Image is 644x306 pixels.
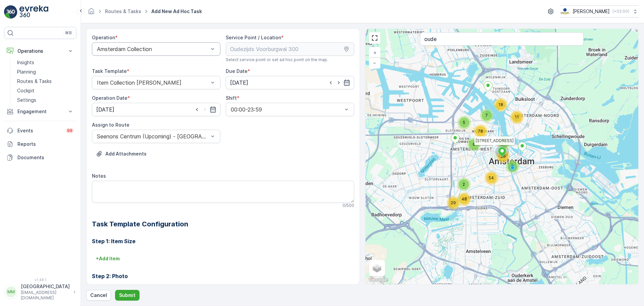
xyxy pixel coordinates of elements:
[65,30,72,36] p: ⌘B
[19,5,48,19] img: logo_light-DOdMpM7g.png
[226,35,281,40] label: Service Point / Location
[105,8,141,14] a: Routes & Tasks
[17,87,35,94] p: Cockpit
[92,122,129,128] label: Assign to Route
[373,50,376,55] span: +
[473,142,475,147] span: 6
[367,275,389,284] a: Open this area in Google Maps (opens a new window)
[4,137,76,151] a: Reports
[485,171,498,185] div: 54
[17,154,74,161] p: Documents
[92,272,354,280] h3: Step 2: Photo
[447,196,460,210] div: 29
[457,178,471,191] div: 2
[96,255,120,262] p: + Add Item
[92,68,127,74] label: Task Template
[498,102,503,107] span: 18
[92,95,127,101] label: Operation Date
[612,9,629,14] p: ( +02:00 )
[17,78,52,85] p: Routes & Tasks
[92,35,115,40] label: Operation
[497,136,511,149] div: 7
[14,95,76,105] a: Settings
[4,5,17,19] img: logo
[373,60,376,65] span: −
[150,8,203,15] span: Add New Ad Hoc Task
[370,33,380,43] a: View Fullscreen
[462,196,467,202] span: 48
[458,192,471,206] div: 48
[92,103,220,116] input: dd/mm/yyyy
[17,59,34,66] p: Insights
[21,283,70,290] p: [GEOGRAPHIC_DATA]
[226,42,354,56] input: Oudezijds Voorburgwal 300
[92,253,124,264] button: +Add Item
[90,292,107,299] p: Cancel
[485,113,488,118] span: 7
[370,58,380,68] a: Zoom Out
[21,290,70,301] p: [EMAIL_ADDRESS][DOMAIN_NAME]
[463,120,465,125] span: 5
[67,128,72,133] p: 99
[17,48,63,54] p: Operations
[226,68,248,74] label: Due Date
[370,48,380,58] a: Zoom In
[119,292,136,299] p: Submit
[6,287,16,297] div: MM
[342,203,354,208] p: 0 / 500
[503,140,505,145] span: 7
[511,164,514,169] span: 8
[463,182,465,187] span: 2
[17,97,36,103] p: Settings
[14,67,76,77] a: Planning
[115,290,140,301] button: Submit
[573,8,610,15] p: [PERSON_NAME]
[458,116,471,129] div: 5
[560,5,639,17] button: [PERSON_NAME](+02:00)
[506,160,519,173] div: 8
[86,290,111,301] button: Cancel
[4,44,76,58] button: Operations
[105,150,147,157] p: Add Attachments
[14,58,76,67] a: Insights
[14,86,76,95] a: Cockpit
[4,151,76,164] a: Documents
[4,124,76,137] a: Events99
[92,237,354,245] h3: Step 1: Item Size
[489,175,494,180] span: 54
[92,148,151,159] button: Upload File
[92,173,106,179] label: Notes
[494,98,507,112] div: 18
[451,200,456,205] span: 29
[560,8,570,15] img: basis-logo_rgb2x.png
[17,141,74,147] p: Reports
[226,95,237,101] label: Shift
[467,138,481,151] div: 6
[17,127,62,134] p: Events
[474,125,487,138] div: 78
[4,283,76,301] button: MM[GEOGRAPHIC_DATA][EMAIL_ADDRESS][DOMAIN_NAME]
[510,111,524,124] div: 11
[88,10,95,16] a: Homepage
[515,115,519,120] span: 11
[478,129,483,134] span: 78
[226,57,328,62] span: Select service point or set ad hoc point on the map.
[420,32,584,46] input: Search address or service points
[480,109,493,122] div: 7
[4,278,76,282] span: v 1.48.1
[17,69,36,75] p: Planning
[367,275,389,284] img: Google
[14,77,76,86] a: Routes & Tasks
[226,76,354,89] input: dd/mm/yyyy
[4,105,76,118] button: Engagement
[17,108,63,115] p: Engagement
[370,261,384,275] a: Layers
[92,219,354,229] h2: Task Template Configuration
